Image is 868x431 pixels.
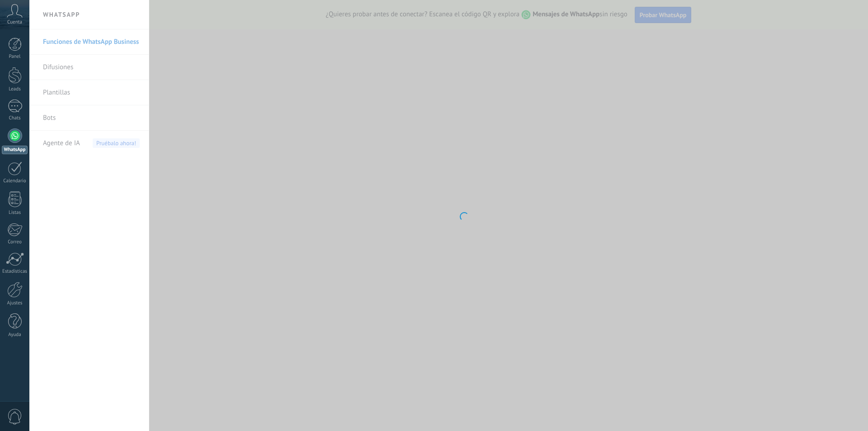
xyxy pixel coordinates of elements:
span: Cuenta [7,19,22,25]
div: Ayuda [2,332,28,338]
div: Leads [2,86,28,92]
div: Chats [2,115,28,121]
div: Correo [2,239,28,245]
div: Panel [2,54,28,60]
div: WhatsApp [2,146,28,154]
div: Listas [2,210,28,216]
div: Ajustes [2,300,28,306]
div: Calendario [2,178,28,184]
div: Estadísticas [2,269,28,275]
